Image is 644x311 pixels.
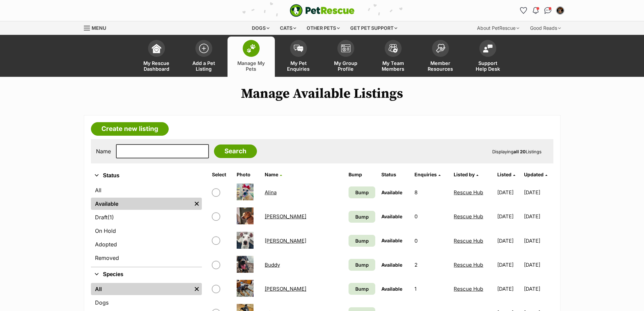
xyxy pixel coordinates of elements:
div: Dogs [247,21,274,35]
img: logo-e224e6f780fb5917bec1dbf3a21bbac754714ae5b6737aabdf751b685950b380.svg [290,4,355,17]
td: [DATE] [524,205,553,228]
div: Good Reads [525,21,566,35]
a: Bump [349,235,376,247]
span: Displaying Listings [492,149,542,154]
td: [DATE] [524,181,553,204]
span: My Rescue Dashboard [141,60,172,72]
a: All [91,184,202,196]
a: Adopted [91,238,202,250]
td: [DATE] [495,181,523,204]
a: Favourites [518,5,529,16]
label: Name [96,148,111,154]
span: Member Resources [425,60,456,72]
span: Bump [355,261,369,268]
td: 1 [412,277,450,301]
a: My Rescue Dashboard [133,37,180,77]
a: Alina [265,189,277,196]
th: Status [379,169,411,180]
span: Available [381,262,402,268]
span: Manage My Pets [236,60,266,72]
td: 0 [412,229,450,252]
button: Notifications [530,5,541,16]
span: My Team Members [378,60,408,72]
a: Manage My Pets [228,37,275,77]
span: Available [381,286,402,292]
span: Bump [355,285,369,292]
td: [DATE] [495,205,523,228]
span: Available [381,214,402,219]
a: Updated [524,172,547,177]
img: help-desk-icon-fdf02630f3aa405de69fd3d07c3f3aa587a6932b1a1747fa1d2bba05be0121f9.svg [483,44,493,52]
a: Listed [497,172,515,177]
span: My Group Profile [331,60,361,72]
a: Name [265,172,282,177]
a: Add a Pet Listing [180,37,228,77]
a: Draft [91,211,202,223]
a: Rescue Hub [454,238,483,244]
img: Rescue Hub profile pic [557,7,564,14]
a: Member Resources [417,37,464,77]
td: 8 [412,181,450,204]
span: My Pet Enquiries [283,60,314,72]
ul: Account quick links [518,5,566,16]
a: Rescue Hub [454,213,483,220]
a: Buddy [265,262,280,268]
button: My account [555,5,566,16]
a: Bump [349,211,376,223]
div: Get pet support [345,21,402,35]
span: Name [265,172,278,177]
img: manage-my-pets-icon-02211641906a0b7f246fdf0571729dbe1e7629f14944591b6c1af311fb30b64b.svg [246,44,256,53]
span: Available [381,238,402,243]
a: On Hold [91,225,202,237]
td: [DATE] [495,229,523,252]
span: Support Help Desk [473,60,503,72]
a: [PERSON_NAME] [265,286,306,292]
span: Bump [355,213,369,220]
a: Listed by [454,172,478,177]
span: Listed [497,172,511,177]
a: My Team Members [369,37,417,77]
button: Status [91,171,202,180]
a: Dogs [91,296,202,309]
img: member-resources-icon-8e73f808a243e03378d46382f2149f9095a855e16c252ad45f914b54edf8863c.svg [436,44,445,53]
a: Menu [84,21,111,34]
a: My Pet Enquiries [275,37,322,77]
td: 0 [412,205,450,228]
a: PetRescue [290,4,355,17]
span: (1) [108,213,114,221]
div: Cats [275,21,301,35]
a: Enquiries [414,172,440,177]
span: Bump [355,237,369,244]
a: My Group Profile [322,37,369,77]
span: Add a Pet Listing [189,60,219,72]
a: Rescue Hub [454,189,483,196]
img: dashboard-icon-eb2f2d2d3e046f16d808141f083e7271f6b2e854fb5c12c21221c1fb7104beca.svg [152,44,161,53]
td: [DATE] [524,253,553,276]
a: Conversations [543,5,553,16]
span: Menu [92,25,106,31]
a: [PERSON_NAME] [265,238,306,244]
th: Select [209,169,233,180]
img: notifications-46538b983faf8c2785f20acdc204bb7945ddae34d4c08c2a6579f10ce5e182be.svg [533,7,538,14]
a: Rescue Hub [454,286,483,292]
input: Search [214,145,257,158]
td: [DATE] [524,229,553,252]
a: Available [91,198,192,210]
span: Updated [524,172,544,177]
td: [DATE] [495,253,523,276]
span: Available [381,190,402,195]
span: translation missing: en.admin.listings.index.attributes.enquiries [414,172,437,177]
a: Removed [91,252,202,264]
div: Other pets [302,21,344,35]
a: Bump [349,259,376,271]
a: Bump [349,186,376,198]
img: team-members-icon-5396bd8760b3fe7c0b43da4ab00e1e3bb1a5d9ba89233759b79545d2d3fc5d0d.svg [388,44,398,53]
td: 2 [412,253,450,276]
a: Rescue Hub [454,262,483,268]
img: pet-enquiries-icon-7e3ad2cf08bfb03b45e93fb7055b45f3efa6380592205ae92323e6603595dc1f.svg [294,45,303,52]
img: chat-41dd97257d64d25036548639549fe6c8038ab92f7586957e7f3b1b290dea8141.svg [544,7,551,14]
th: Photo [234,169,261,180]
a: Create new listing [91,122,169,136]
td: [DATE] [524,277,553,301]
th: Bump [346,169,378,180]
